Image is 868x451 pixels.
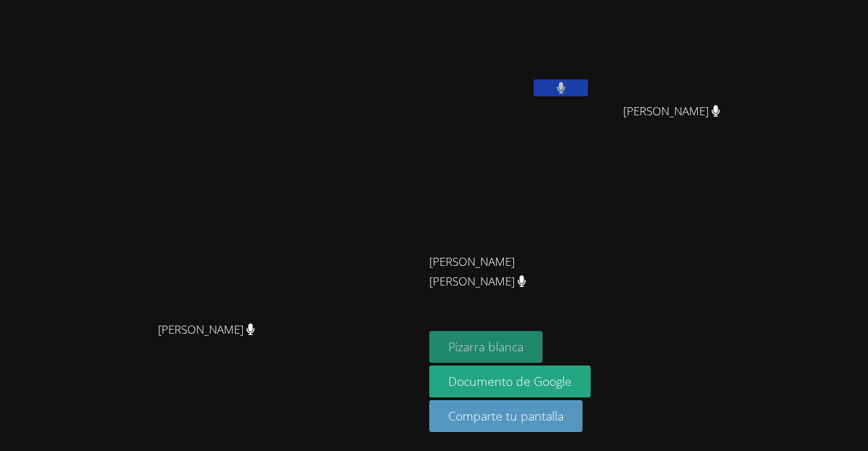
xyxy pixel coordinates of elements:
button: Pizarra blanca [429,331,542,363]
font: [PERSON_NAME] [PERSON_NAME] [429,254,515,289]
button: Comparte tu pantalla [429,400,583,432]
font: [PERSON_NAME] [158,321,243,337]
font: Comparte tu pantalla [448,408,564,424]
font: [PERSON_NAME] [623,103,709,119]
font: Pizarra blanca [448,338,524,355]
a: Documento de Google [429,366,591,397]
font: Documento de Google [448,373,572,389]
